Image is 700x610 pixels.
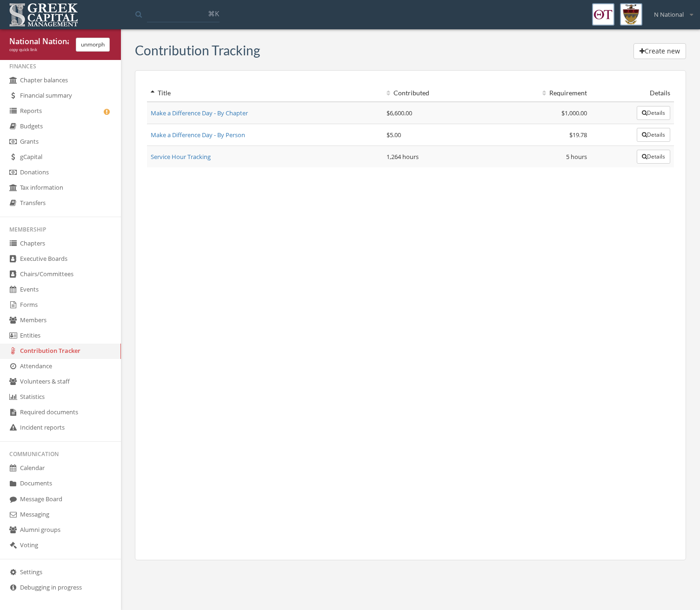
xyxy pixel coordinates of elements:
span: $6,600.00 [387,109,412,117]
h3: Contribution Tracking [135,43,260,58]
span: ⌘K [208,9,219,18]
a: Service Hour Tracking [151,152,211,161]
div: Contributed [387,88,483,98]
div: National National [9,36,69,47]
span: 5 hours [566,152,587,161]
a: Make a Difference Day - By Chapter [151,109,248,117]
button: Details [637,150,670,164]
div: Requirement [490,88,587,98]
button: unmorph [76,38,110,52]
span: $1,000.00 [561,109,587,117]
span: $19.78 [569,131,587,139]
span: 1,264 hours [387,152,419,161]
div: Details [594,88,670,98]
div: Title [151,88,379,98]
button: Details [637,128,670,142]
button: Create new [633,43,686,59]
div: copy quick link [9,47,69,53]
button: Details [637,106,670,120]
span: N National [654,10,684,19]
div: N National [648,3,693,19]
a: Make a Difference Day - By Person [151,131,245,139]
span: $5.00 [387,131,401,139]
